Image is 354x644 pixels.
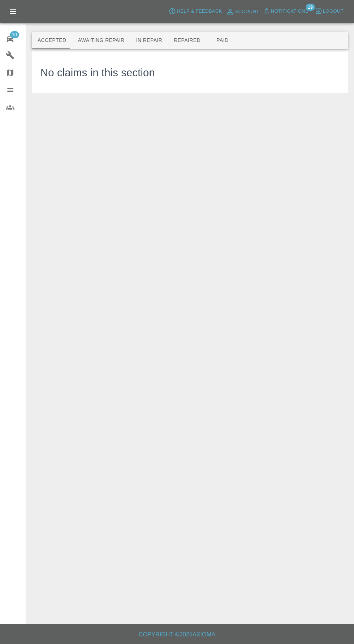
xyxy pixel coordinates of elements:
[177,7,222,16] span: Help & Feedback
[6,630,348,640] h6: Copyright © 2025 Axioma
[32,32,72,49] button: Accepted
[313,6,345,17] button: Logout
[167,6,224,17] button: Help & Feedback
[271,7,308,16] span: Notifications
[72,32,130,49] button: Awaiting Repair
[168,32,206,49] button: Repaired
[224,6,261,17] a: Account
[4,3,22,20] button: Open drawer
[261,6,310,17] button: Notifications
[323,7,344,16] span: Logout
[130,32,168,49] button: In Repair
[306,4,315,11] span: 19
[235,8,259,16] span: Account
[206,32,239,49] button: Paid
[10,31,19,38] span: 10
[40,65,155,81] h3: No claims in this section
